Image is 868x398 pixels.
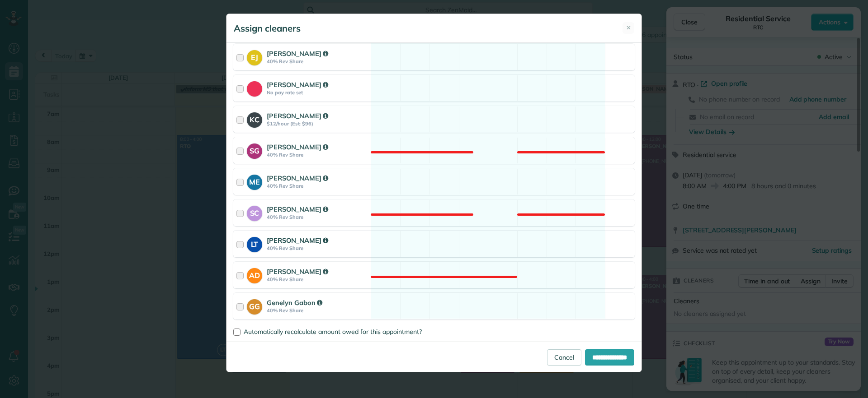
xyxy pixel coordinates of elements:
[247,237,262,250] strong: LT
[267,183,368,189] strong: 40% Rev Share
[267,276,368,282] strong: 40% Rev Share
[267,152,368,158] strong: 40% Rev Share
[247,143,262,156] strong: SG
[267,214,368,220] strong: 40% Rev Share
[267,120,368,127] strong: $12/hour (Est: $96)
[267,236,328,245] strong: [PERSON_NAME]
[267,80,328,89] strong: [PERSON_NAME]
[247,268,262,281] strong: AD
[267,205,328,213] strong: [PERSON_NAME]
[247,299,262,312] strong: GG
[247,50,262,63] strong: EJ
[267,49,328,58] strong: [PERSON_NAME]
[267,89,368,96] strong: No pay rate set
[267,174,328,182] strong: [PERSON_NAME]
[247,112,262,125] strong: KC
[267,298,322,307] strong: Genelyn Gabon
[247,206,262,218] strong: SC
[267,245,368,251] strong: 40% Rev Share
[267,267,328,276] strong: [PERSON_NAME]
[547,349,581,366] a: Cancel
[267,143,328,151] strong: [PERSON_NAME]
[234,22,301,35] h5: Assign cleaners
[247,175,262,187] strong: ME
[267,111,328,120] strong: [PERSON_NAME]
[267,58,368,65] strong: 40% Rev Share
[267,307,368,314] strong: 40% Rev Share
[626,23,631,32] span: ✕
[244,328,422,336] span: Automatically recalculate amount owed for this appointment?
